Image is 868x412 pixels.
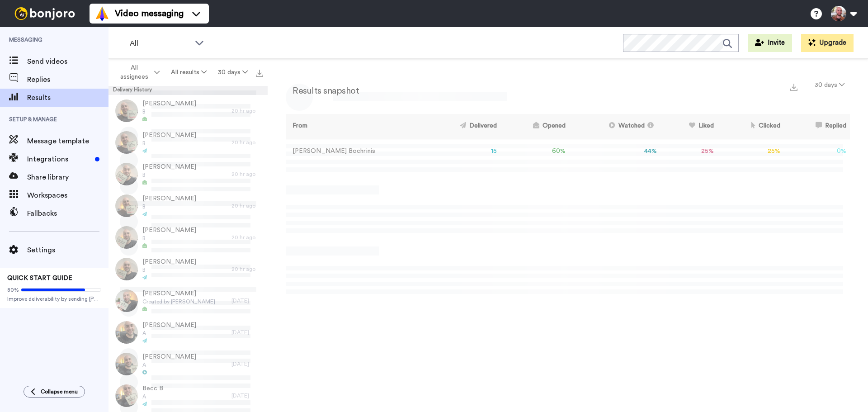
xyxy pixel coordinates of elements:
span: Message template [27,136,108,147]
span: [PERSON_NAME] [142,162,196,171]
a: Becc BA[DATE] [108,380,268,412]
div: 20 hr ago [231,107,263,114]
span: [PERSON_NAME] [142,194,196,203]
span: B [142,235,196,242]
a: [PERSON_NAME]Created by [PERSON_NAME][DATE] [108,285,268,317]
td: 60 % [500,139,569,164]
img: 244013c5-617a-459e-a90b-74682808560c-thumb.jpg [115,353,138,375]
span: Settings [27,245,108,256]
div: 20 hr ago [231,139,263,146]
span: [PERSON_NAME] [142,257,196,266]
span: All [130,38,190,49]
span: [PERSON_NAME] [142,99,196,108]
img: vm-color.svg [95,6,109,21]
div: [DATE] [231,392,263,399]
a: [PERSON_NAME]A[DATE] [108,317,268,348]
th: Watched [569,114,661,139]
span: Becc B [142,384,163,393]
a: [PERSON_NAME]B20 hr ago [108,127,268,158]
div: 20 hr ago [231,202,263,209]
span: A [142,330,196,337]
button: 30 days [809,77,850,93]
img: 9dd3c9a2-098e-4255-8dd3-cd527c02a272-thumb.jpg [115,131,138,154]
img: afaf6453-45c9-4832-b7a0-e88cc6cda06d-thumb.jpg [115,99,138,122]
span: Created by [PERSON_NAME] [142,298,215,305]
span: [PERSON_NAME] [142,131,196,140]
th: Liked [660,114,717,139]
td: [PERSON_NAME] Bochrinis [286,139,425,164]
button: All results [165,64,212,81]
div: 20 hr ago [231,265,263,273]
span: Share library [27,172,108,183]
span: B [142,108,196,115]
a: [PERSON_NAME]B20 hr ago [108,253,268,285]
td: 25 % [660,139,717,164]
a: [PERSON_NAME]B20 hr ago [108,190,268,222]
img: export.svg [256,70,263,77]
th: Clicked [717,114,784,139]
th: Delivered [425,114,501,139]
span: Results [27,92,108,103]
h2: Results snapshot [286,86,359,96]
span: B [142,140,196,147]
img: 70d5bdd3-5e79-4de7-b827-561892218174-thumb.jpg [115,384,138,407]
span: B [142,203,196,210]
a: [PERSON_NAME]B20 hr ago [108,222,268,253]
img: ed69282f-e108-484c-89a5-a418733d76e2-thumb.jpg [115,289,138,312]
span: Improve deliverability by sending [PERSON_NAME]’s from your own email [7,295,101,303]
span: All assignees [116,63,152,81]
img: b20b0421-a95e-41b6-91c5-cb81bda2504c-thumb.jpg [115,226,138,249]
button: Collapse menu [24,386,85,398]
span: 80% [7,286,19,294]
span: B [142,266,196,274]
span: Integrations [27,154,91,165]
td: 0 % [784,139,850,164]
img: 1cd77c0f-8209-44cf-8491-7ed15569784b-thumb.jpg [115,163,138,185]
div: [DATE] [231,360,263,368]
span: [PERSON_NAME] [142,352,196,361]
td: 44 % [569,139,661,164]
button: All assignees [110,60,165,85]
img: bj-logo-header-white.svg [11,7,79,20]
div: [DATE] [231,297,263,304]
div: 20 hr ago [231,170,263,178]
span: Collapse menu [41,388,78,395]
button: 30 days [212,64,253,81]
span: Video messaging [115,7,184,20]
img: 1c17858b-470c-4ee4-8eb0-5d937c57c890-thumb.jpg [115,258,138,280]
div: Delivery History [108,86,268,95]
button: Invite [748,34,792,52]
span: QUICK START GUIDE [7,275,72,281]
td: 25 % [717,139,784,164]
th: Opened [500,114,569,139]
img: 95cde9aa-b098-4f65-a62d-9294c9718c17-thumb.jpg [115,321,138,344]
th: From [286,114,425,139]
span: Send videos [27,56,108,67]
img: 28745e00-3de9-4444-8c4b-89703a346930-thumb.jpg [115,194,138,217]
span: [PERSON_NAME] [142,289,215,298]
span: [PERSON_NAME] [142,226,196,235]
span: Fallbacks [27,208,108,219]
button: Upgrade [801,34,854,52]
a: [PERSON_NAME]B20 hr ago [108,158,268,190]
span: Replies [27,74,108,85]
span: Workspaces [27,190,108,201]
button: Export a summary of each team member’s results that match this filter now. [788,80,800,93]
div: [DATE] [231,329,263,336]
span: B [142,171,196,179]
span: A [142,361,196,369]
a: [PERSON_NAME]B20 hr ago [108,95,268,127]
span: [PERSON_NAME] [142,321,196,330]
button: Export all results that match these filters now. [253,66,266,79]
a: [PERSON_NAME]A[DATE] [108,348,268,380]
div: 20 hr ago [231,234,263,241]
img: export.svg [790,84,797,91]
th: Replied [784,114,850,139]
td: 15 [425,139,501,164]
span: A [142,393,163,400]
